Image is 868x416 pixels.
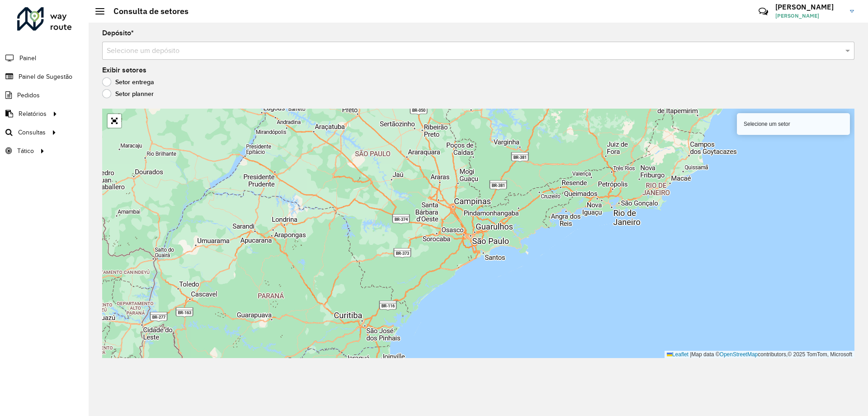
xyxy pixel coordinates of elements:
[18,128,46,137] span: Consultas
[102,65,146,76] label: Exibir setores
[667,351,689,358] a: Leaflet
[108,114,121,128] a: Abrir mapa em tela cheia
[19,72,72,81] span: Painel de Sugestão
[102,89,154,98] label: Setor planner
[720,351,758,358] a: OpenStreetMap
[102,77,154,86] label: Setor entrega
[775,12,843,20] span: [PERSON_NAME]
[754,2,773,21] a: Contato Rápido
[775,3,843,11] h3: [PERSON_NAME]
[104,6,189,16] h2: Consulta de setores
[737,113,850,135] div: Selecione um setor
[17,146,34,156] span: Tático
[19,53,36,63] span: Painel
[665,351,854,359] div: Map data © contributors,© 2025 TomTom, Microsoft
[17,91,40,100] span: Pedidos
[102,28,134,38] label: Depósito
[19,109,47,119] span: Relatórios
[690,351,691,358] span: |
